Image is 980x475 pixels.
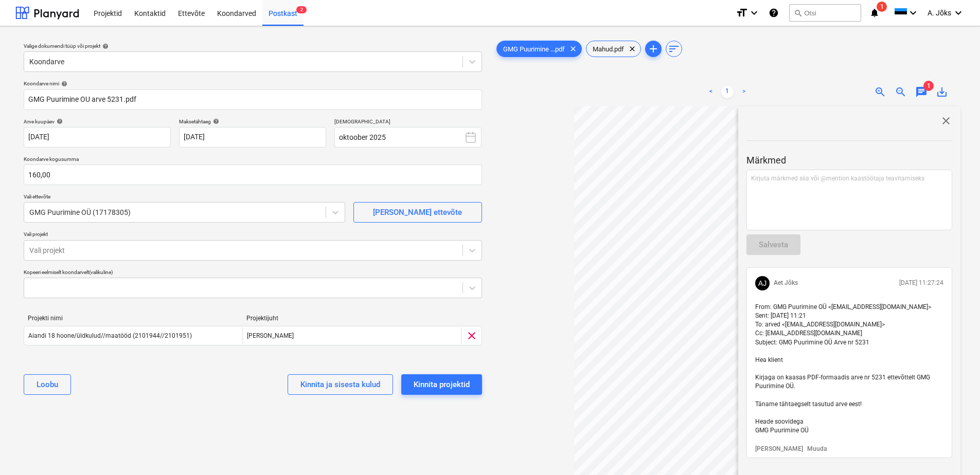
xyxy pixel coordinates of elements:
[769,7,779,19] i: Abikeskus
[334,118,482,127] p: [DEMOGRAPHIC_DATA]
[895,86,907,98] span: zoom_out
[567,43,579,55] span: clear
[55,118,63,124] span: help
[414,378,470,391] div: Kinnita projektid
[24,193,345,202] p: Vali ettevõte
[807,445,827,453] button: Muuda
[246,315,457,322] div: Projektijuht
[758,279,767,287] span: AJ
[59,81,67,87] span: help
[24,165,482,185] input: Koondarve kogusumma
[211,118,219,124] span: help
[300,378,380,391] div: Kinnita ja sisesta kulud
[373,206,462,219] div: [PERSON_NAME] ettevõte
[24,156,482,165] p: Koondarve kogusumma
[923,81,934,91] span: 1
[24,89,482,110] input: Koondarve nimi
[24,127,171,148] input: Arve kuupäeva pole määratud.
[24,118,171,125] div: Arve kuupäev
[869,7,880,19] i: notifications
[755,303,933,434] span: From: GMG Puurimine OÜ <[EMAIL_ADDRESS][DOMAIN_NAME]> Sent: [DATE] 11:21 To: arved <[EMAIL_ADDRES...
[907,7,919,19] i: keyboard_arrow_down
[288,374,393,395] button: Kinnita ja sisesta kulud
[929,426,980,475] iframe: Chat Widget
[940,115,952,127] span: close
[746,154,952,167] p: Märkmed
[334,127,482,148] button: oktoober 2025
[37,378,58,391] div: Loobu
[586,41,641,57] div: Mahud.pdf
[738,86,750,98] a: Next page
[668,43,680,55] span: sort
[28,332,192,339] div: Aiandi 18 hoone/üldkulud//maatööd (2101944//2101951)
[586,45,630,53] span: Mahud.pdf
[877,2,887,12] span: 1
[28,315,238,322] div: Projekti nimi
[721,86,734,98] a: Page 1 is your current page
[928,9,951,17] span: A. Jõks
[794,9,802,17] span: search
[497,45,571,53] span: GMG Puurimine ...pdf
[774,279,798,287] p: Aet Jõks
[952,7,965,19] i: keyboard_arrow_down
[936,86,948,98] span: save_alt
[24,374,71,395] button: Loobu
[24,231,482,240] p: Vali projekt
[24,43,482,49] div: Valige dokumendi tüüp või projekt
[296,6,307,13] span: 2
[100,43,109,49] span: help
[755,445,803,453] button: [PERSON_NAME]
[748,7,760,19] i: keyboard_arrow_down
[496,41,582,57] div: GMG Puurimine ...pdf
[179,127,326,148] input: Tähtaega pole määratud
[242,327,460,344] div: [PERSON_NAME]
[915,86,928,98] span: chat
[179,118,326,125] div: Maksetähtaeg
[647,43,660,55] span: add
[401,374,482,395] button: Kinnita projektid
[874,86,886,98] span: zoom_in
[705,86,717,98] a: Previous page
[353,202,482,223] button: [PERSON_NAME] ettevõte
[24,80,482,87] div: Koondarve nimi
[755,276,770,290] div: Aet Jõks
[626,43,638,55] span: clear
[466,330,478,342] span: clear
[24,269,482,276] div: Kopeeri eelmiselt koondarvelt (valikuline)
[789,4,861,22] button: Otsi
[899,279,943,287] p: [DATE] 11:27:24
[736,7,748,19] i: format_size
